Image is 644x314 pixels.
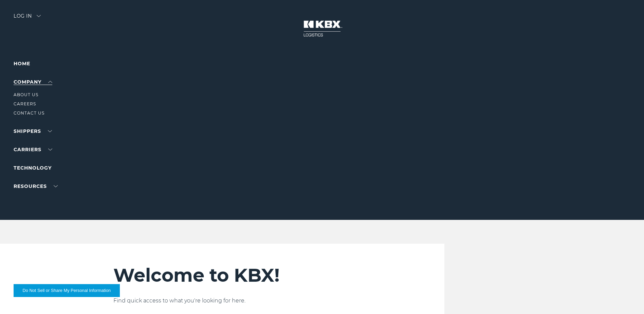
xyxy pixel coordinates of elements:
button: Do Not Sell or Share My Personal Information [14,284,120,297]
p: Find quick access to what you're looking for here. [113,297,403,305]
a: Contact Us [14,110,44,116]
img: kbx logo [297,14,348,43]
a: Company [14,79,52,85]
a: Careers [14,101,36,106]
a: About Us [14,92,38,97]
a: RESOURCES [14,183,58,189]
a: Home [14,60,30,67]
div: Log in [14,14,41,23]
a: Carriers [14,146,52,153]
a: SHIPPERS [14,128,52,134]
img: arrow [37,15,41,17]
a: Technology [14,165,52,171]
h2: Welcome to KBX! [113,264,403,286]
